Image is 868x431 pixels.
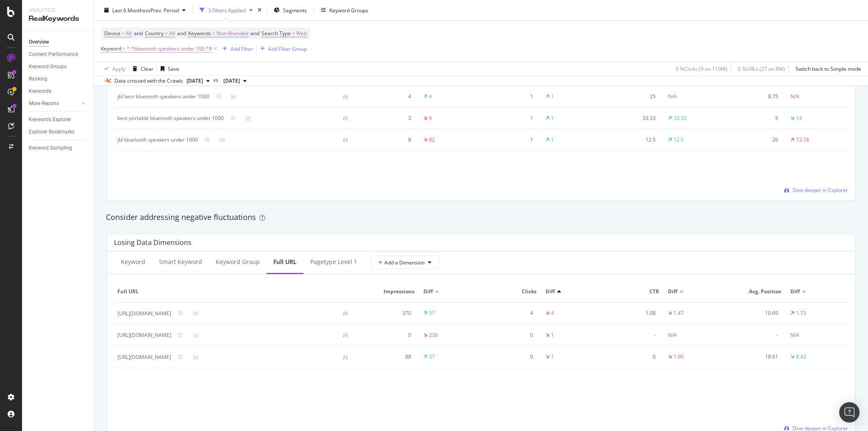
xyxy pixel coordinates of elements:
div: [URL][DOMAIN_NAME] [117,331,171,339]
span: vs Prev. Period [145,6,179,14]
div: 0 % Clicks ( 9 on 110M ) [676,65,727,72]
div: 8.42 [796,353,806,361]
div: 33.33 [607,114,656,122]
a: Dive deeper in Explorer [784,186,848,194]
div: 8 [362,136,411,144]
span: Last 6 Months [112,6,145,14]
a: Keywords [29,87,88,96]
div: Content Performance [29,50,78,59]
div: N/A [790,331,799,339]
a: Overview [29,38,88,47]
button: Clear [129,62,153,75]
span: and [250,30,259,37]
div: Full URL [273,258,297,266]
span: Avg. Position [729,288,781,295]
div: RealKeywords [29,14,87,24]
span: 2025 Mar. 25th [223,77,240,85]
div: 4 [429,93,432,100]
div: Keyword Groups [329,6,368,14]
div: jbl bluetooth speakers under 1000 [117,136,198,144]
div: 3 [362,114,411,122]
span: Web [296,28,307,39]
div: 3 Filters Applied [208,6,246,14]
a: Explorer Bookmarks [29,128,88,136]
span: Add a Dimension [378,259,425,266]
div: N/A [668,331,677,339]
div: Analytics [29,7,87,14]
div: Keywords Explorer [29,115,71,124]
span: ^.*bluetooth speakers under 100.*$ [127,43,212,55]
div: Add Filter [231,45,253,52]
span: Diff [423,288,433,295]
div: 0 [484,331,533,339]
span: All [126,28,132,39]
button: Add a Dimension [371,256,439,269]
span: = [212,30,215,37]
div: 0 [362,331,411,339]
span: Country [145,30,164,37]
button: Save [157,62,179,75]
button: Add Filter [219,44,253,54]
div: 1 [551,331,554,339]
div: 5 [729,114,778,122]
div: 0 [484,353,533,361]
div: 1 [484,136,533,144]
span: Keywords [188,30,211,37]
div: Save [168,65,179,72]
div: [URL][DOMAIN_NAME] [117,353,171,361]
div: Ranking [29,75,47,83]
div: N/A [668,93,677,100]
span: Clicks [484,288,537,295]
div: jbl best bluetooth speakers under 1000 [117,93,209,100]
div: 13.18 [796,136,809,144]
div: Losing Data Dimensions [114,238,192,247]
span: Segments [283,6,307,14]
div: 1 [551,114,554,122]
button: Keyword Groups [317,3,372,17]
div: Apply [112,65,125,72]
button: [DATE] [220,76,250,86]
div: 1 [484,93,533,100]
a: More Reports [29,99,79,108]
div: - [607,331,656,339]
div: 1 [484,114,533,122]
span: Diff [790,288,800,295]
div: 82 [429,136,435,144]
div: 1.08 [607,309,656,317]
span: CTR [607,288,659,295]
span: and [134,30,143,37]
div: 0 [607,353,656,361]
div: 4 [429,114,432,122]
div: pagetype Level 1 [310,258,357,266]
button: Switch back to Simple mode [792,62,861,75]
div: 1.47 [673,309,684,317]
span: = [292,30,295,37]
div: Switch back to Simple mode [796,65,861,72]
span: All [169,28,175,39]
div: 10.69 [729,309,778,317]
div: 25 [607,93,656,100]
span: Device [104,30,120,37]
div: Smart Keyword [159,258,202,266]
div: Keyword Sampling [29,144,72,153]
div: [URL][DOMAIN_NAME] [117,310,171,317]
div: 8.75 [729,93,778,100]
button: [DATE] [183,76,213,86]
button: 3 Filters Applied [196,3,256,17]
a: Keywords Explorer [29,115,88,124]
div: - [729,331,778,339]
div: Keyword Groups [29,62,67,71]
div: More Reports [29,99,59,108]
div: Data crossed with the Crawls [114,77,183,85]
span: and [177,30,186,37]
span: = [165,30,168,37]
span: Non-Branded [217,28,248,39]
div: 230 [429,331,438,339]
div: Consider addressing negative fluctuations [106,212,856,223]
a: Keyword Sampling [29,144,88,153]
div: Clear [141,65,153,72]
div: Keyword [121,258,145,266]
div: Overview [29,38,49,47]
div: best portable bluetooth speakers under 1000 [117,114,224,122]
div: 4 [362,93,411,100]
